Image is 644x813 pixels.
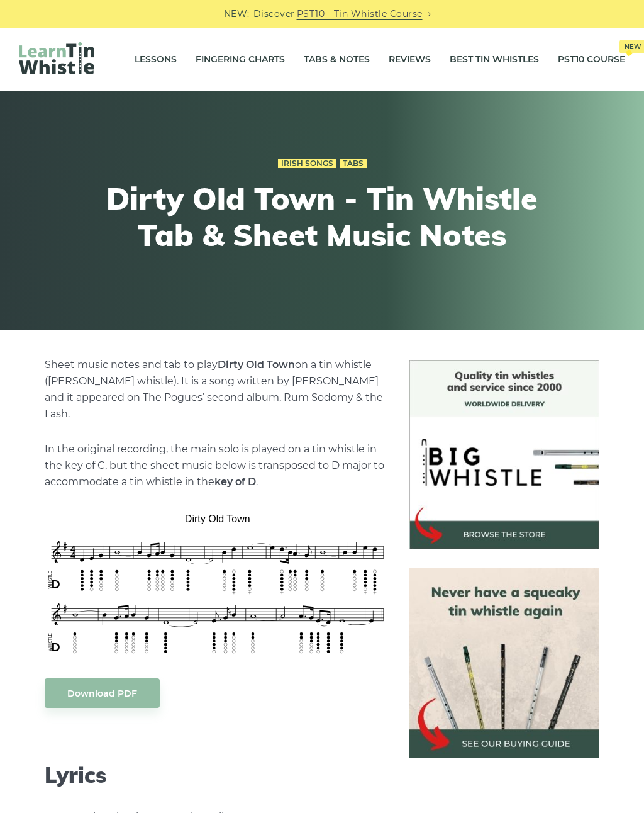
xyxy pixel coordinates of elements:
[45,763,391,788] h2: Lyrics
[45,509,391,659] img: Dirty Old Town Tin Whistle Tab & Sheet Music
[45,678,160,708] a: Download PDF
[389,43,431,75] a: Reviews
[196,43,285,75] a: Fingering Charts
[340,159,367,169] a: Tabs
[91,181,553,253] h1: Dirty Old Town - Tin Whistle Tab & Sheet Music Notes
[45,357,391,422] p: Sheet music notes and tab to play on a tin whistle ([PERSON_NAME] whistle). It is a song written ...
[135,43,177,75] a: Lessons
[409,360,599,549] img: BigWhistle Tin Whistle Store
[218,359,295,371] strong: Dirty Old Town
[278,159,336,169] a: Irish Songs
[558,43,625,75] a: PST10 CourseNew
[19,42,94,74] img: LearnTinWhistle.com
[214,476,256,488] strong: key of D
[409,568,599,758] img: tin whistle buying guide
[304,43,370,75] a: Tabs & Notes
[450,43,539,75] a: Best Tin Whistles
[45,443,384,488] span: In the original recording, the main solo is played on a tin whistle in the key of C, but the shee...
